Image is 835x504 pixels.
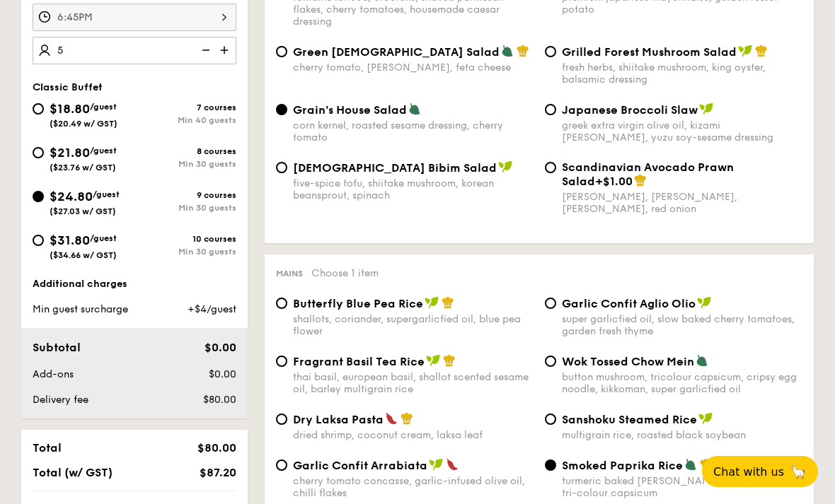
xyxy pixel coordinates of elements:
div: multigrain rice, roasted black soybean [562,429,802,441]
span: /guest [93,189,120,199]
input: Butterfly Blue Pea Riceshallots, coriander, supergarlicfied oil, blue pea flower [276,298,287,309]
span: Smoked Paprika Rice [562,459,683,472]
span: Subtotal [33,341,81,354]
span: Fragrant Basil Tea Rice [293,355,425,368]
span: Green [DEMOGRAPHIC_DATA] Salad [293,45,500,59]
input: $31.80/guest($34.66 w/ GST)10 coursesMin 30 guests [33,235,44,246]
span: ($23.76 w/ GST) [50,163,116,172]
span: Min guest surcharge [33,303,128,315]
span: Dry Laksa Pasta [293,413,384,426]
input: Scandinavian Avocado Prawn Salad+$1.00[PERSON_NAME], [PERSON_NAME], [PERSON_NAME], red onion [545,162,556,173]
span: Wok Tossed Chow Mein [562,355,694,368]
div: Min 30 guests [134,159,236,169]
span: /guest [90,233,117,243]
div: super garlicfied oil, slow baked cherry tomatoes, garden fresh thyme [562,313,802,337]
span: $18.80 [50,101,90,117]
span: +$1.00 [595,175,633,188]
div: Min 40 guests [134,115,236,125]
div: [PERSON_NAME], [PERSON_NAME], [PERSON_NAME], red onion [562,191,802,215]
div: corn kernel, roasted sesame dressing, cherry tomato [293,119,534,143]
span: 🦙 [790,464,807,480]
img: icon-chef-hat.a58ddaea.svg [443,354,456,367]
div: cherry tomato concasse, garlic-infused olive oil, chilli flakes [293,475,534,499]
span: $24.80 [50,189,93,204]
input: Green [DEMOGRAPHIC_DATA] Saladcherry tomato, [PERSON_NAME], feta cheese [276,46,287,57]
img: icon-vegan.f8ff3823.svg [738,45,752,57]
input: [DEMOGRAPHIC_DATA] Bibim Saladfive-spice tofu, shiitake mushroom, korean beansprout, spinach [276,162,287,173]
input: Dry Laksa Pastadried shrimp, coconut cream, laksa leaf [276,414,287,425]
button: Chat with us🦙 [702,456,818,487]
div: 9 courses [134,190,236,200]
input: Garlic Confit Aglio Oliosuper garlicfied oil, slow baked cherry tomatoes, garden fresh thyme [545,298,556,309]
img: icon-vegan.f8ff3823.svg [426,354,440,367]
span: ($27.03 w/ GST) [50,206,116,216]
span: $80.00 [203,394,236,406]
span: Mains [276,269,303,279]
span: $80.00 [197,441,236,455]
img: icon-add.58712e84.svg [215,37,236,64]
input: Garlic Confit Arrabiatacherry tomato concasse, garlic-infused olive oil, chilli flakes [276,459,287,471]
span: Japanese Broccoli Slaw [562,103,698,117]
span: +$4/guest [188,303,236,315]
span: $21.80 [50,145,90,160]
span: $0.00 [205,341,236,354]
input: $24.80/guest($27.03 w/ GST)9 coursesMin 30 guests [33,191,44,202]
span: Classic Buffet [33,81,103,93]
input: Smoked Paprika Riceturmeric baked [PERSON_NAME] sweet paprika, tri-colour capsicum [545,459,556,471]
div: Min 30 guests [134,247,236,257]
img: icon-vegan.f8ff3823.svg [698,412,713,425]
span: $87.20 [200,466,236,479]
div: greek extra virgin olive oil, kizami [PERSON_NAME], yuzu soy-sesame dressing [562,119,802,143]
img: icon-spicy.37a8142b.svg [385,412,398,425]
img: icon-vegetarian.fe4039eb.svg [696,354,708,367]
input: $18.80/guest($20.49 w/ GST)7 coursesMin 40 guests [33,103,44,115]
span: Garlic Confit Arrabiata [293,459,427,472]
img: icon-vegetarian.fe4039eb.svg [408,102,421,115]
span: Total [33,441,62,455]
img: icon-chef-hat.a58ddaea.svg [755,45,768,57]
div: turmeric baked [PERSON_NAME] sweet paprika, tri-colour capsicum [562,475,802,499]
img: icon-chef-hat.a58ddaea.svg [700,458,713,471]
input: Grilled Forest Mushroom Saladfresh herbs, shiitake mushroom, king oyster, balsamic dressing [545,46,556,57]
img: icon-chef-hat.a58ddaea.svg [442,296,454,309]
input: Grain's House Saladcorn kernel, roasted sesame dressing, cherry tomato [276,104,287,115]
img: icon-vegetarian.fe4039eb.svg [684,458,697,471]
span: Scandinavian Avocado Prawn Salad [562,160,734,188]
img: icon-vegan.f8ff3823.svg [425,296,439,309]
img: icon-chef-hat.a58ddaea.svg [401,412,413,425]
div: Min 30 guests [134,203,236,213]
span: Choose 1 item [311,267,379,279]
div: 10 courses [134,234,236,244]
img: icon-vegetarian.fe4039eb.svg [501,45,514,57]
div: Additional charges [33,277,236,291]
span: Garlic Confit Aglio Olio [562,297,696,310]
input: Wok Tossed Chow Meinbutton mushroom, tricolour capsicum, cripsy egg noodle, kikkoman, super garli... [545,356,556,367]
div: 7 courses [134,102,236,112]
span: Add-ons [33,368,74,380]
div: 8 courses [134,146,236,156]
span: Total (w/ GST) [33,466,113,479]
div: cherry tomato, [PERSON_NAME], feta cheese [293,61,534,74]
span: /guest [90,146,117,156]
span: /guest [90,102,117,112]
span: Grain's House Salad [293,103,407,117]
img: icon-vegan.f8ff3823.svg [498,160,512,173]
img: icon-vegan.f8ff3823.svg [429,458,443,471]
input: $21.80/guest($23.76 w/ GST)8 coursesMin 30 guests [33,147,44,158]
span: [DEMOGRAPHIC_DATA] Bibim Salad [293,161,497,175]
img: icon-vegan.f8ff3823.svg [697,296,711,309]
img: icon-spicy.37a8142b.svg [446,458,459,471]
div: five-spice tofu, shiitake mushroom, korean beansprout, spinach [293,177,534,201]
span: Grilled Forest Mushroom Salad [562,45,737,59]
span: Butterfly Blue Pea Rice [293,297,423,310]
div: dried shrimp, coconut cream, laksa leaf [293,429,534,441]
input: Event time [33,4,236,31]
input: Sanshoku Steamed Ricemultigrain rice, roasted black soybean [545,414,556,425]
img: icon-vegan.f8ff3823.svg [699,102,713,115]
div: thai basil, european basil, shallot scented sesame oil, barley multigrain rice [293,371,534,395]
input: Fragrant Basil Tea Ricethai basil, european basil, shallot scented sesame oil, barley multigrain ... [276,356,287,367]
div: button mushroom, tricolour capsicum, cripsy egg noodle, kikkoman, super garlicfied oil [562,371,802,395]
img: icon-chef-hat.a58ddaea.svg [634,174,647,187]
img: icon-chef-hat.a58ddaea.svg [517,45,529,57]
span: Chat with us [713,465,784,479]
